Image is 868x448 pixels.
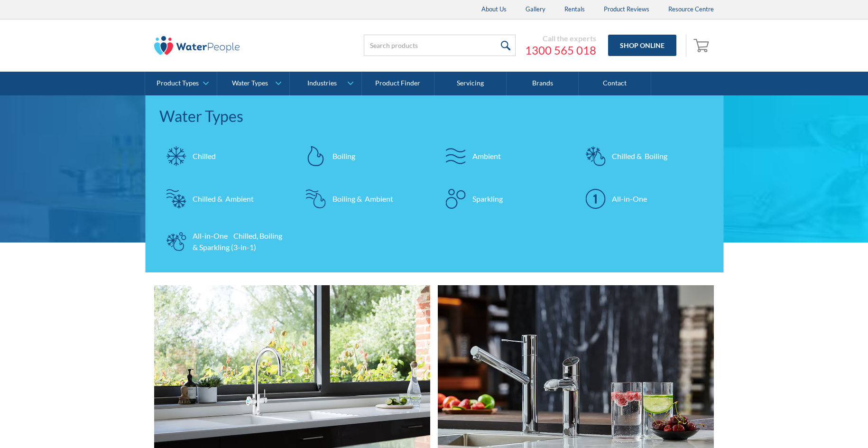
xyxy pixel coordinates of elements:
[299,182,430,215] a: Boiling & Ambient
[439,182,570,215] a: Sparkling
[193,230,285,253] div: All-in-One Chilled, Boiling & Sparkling (3-in-1)
[307,79,337,87] div: Industries
[154,36,240,55] img: The Water People
[579,72,651,95] a: Contact
[159,140,290,173] a: Chilled
[362,72,434,95] a: Product Finder
[299,140,430,173] a: Boiling
[612,150,667,162] div: Chilled & Boiling
[157,79,199,87] div: Product Types
[145,95,723,272] nav: Water Types
[439,140,570,173] a: Ambient
[693,37,711,53] img: shopping cart
[472,150,501,162] div: Ambient
[332,150,355,162] div: Boiling
[159,105,709,128] div: Water Types
[159,225,290,258] a: All-in-One Chilled, Boiling & Sparkling (3-in-1)
[525,43,596,57] a: 1300 565 018
[612,193,647,205] div: All-in-One
[579,140,709,173] a: Chilled & Boiling
[193,193,254,205] div: Chilled & Ambient
[525,34,596,43] div: Call the experts
[145,72,217,95] a: Product Types
[217,72,289,95] a: Water Types
[507,72,579,95] a: Brands
[232,79,268,87] div: Water Types
[608,35,676,56] a: Shop Online
[579,182,709,215] a: All-in-One
[159,182,290,215] a: Chilled & Ambient
[691,34,714,57] a: Open cart
[364,35,516,56] input: Search products
[193,150,216,162] div: Chilled
[290,72,361,95] a: Industries
[332,193,393,205] div: Boiling & Ambient
[472,193,503,205] div: Sparkling
[434,72,507,95] a: Servicing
